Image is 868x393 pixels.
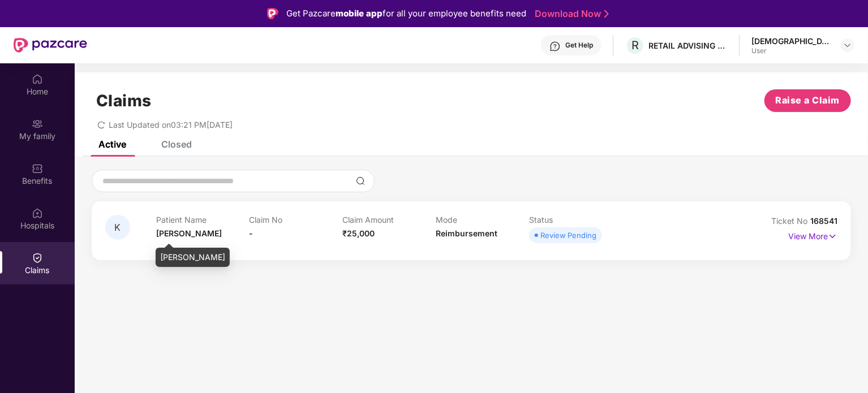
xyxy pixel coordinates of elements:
span: - [250,228,253,238]
span: Ticket No [771,216,810,226]
span: Reimbursement [436,228,497,238]
div: [PERSON_NAME] [156,248,230,267]
a: Download Now [535,8,605,20]
img: svg+xml;base64,PHN2ZyB3aWR0aD0iMjAiIGhlaWdodD0iMjAiIHZpZXdCb3g9IjAgMCAyMCAyMCIgZmlsbD0ibm9uZSIgeG... [32,118,43,129]
img: svg+xml;base64,PHN2ZyBpZD0iSG9zcGl0YWxzIiB4bWxucz0iaHR0cDovL3d3dy53My5vcmcvMjAwMC9zdmciIHdpZHRoPS... [32,208,43,219]
img: Logo [267,8,278,19]
p: Status [529,215,622,224]
span: 168541 [810,216,837,226]
span: [PERSON_NAME] [156,228,222,238]
p: Claim No [250,215,343,224]
div: User [751,46,831,55]
strong: mobile app [336,8,383,19]
img: svg+xml;base64,PHN2ZyBpZD0iQ2xhaW0iIHhtbG5zPSJodHRwOi8vd3d3LnczLm9yZy8yMDAwL3N2ZyIgd2lkdGg9IjIwIi... [32,252,43,264]
p: View More [788,227,837,243]
h1: Claims [96,91,152,110]
img: svg+xml;base64,PHN2ZyBpZD0iQmVuZWZpdHMiIHhtbG5zPSJodHRwOi8vd3d3LnczLm9yZy8yMDAwL3N2ZyIgd2lkdGg9Ij... [32,163,43,174]
div: Closed [161,139,192,150]
div: Get Pazcare for all your employee benefits need [286,7,526,20]
img: svg+xml;base64,PHN2ZyBpZD0iU2VhcmNoLTMyeDMyIiB4bWxucz0iaHR0cDovL3d3dy53My5vcmcvMjAwMC9zdmciIHdpZH... [356,176,365,185]
img: svg+xml;base64,PHN2ZyBpZD0iSG9tZSIgeG1sbnM9Imh0dHA6Ly93d3cudzMub3JnLzIwMDAvc3ZnIiB3aWR0aD0iMjAiIG... [32,74,43,85]
img: New Pazcare Logo [14,38,87,53]
p: Mode [436,215,529,224]
div: Active [98,139,126,150]
button: Raise a Claim [764,89,851,112]
img: svg+xml;base64,PHN2ZyB4bWxucz0iaHR0cDovL3d3dy53My5vcmcvMjAwMC9zdmciIHdpZHRoPSIxNyIgaGVpZ2h0PSIxNy... [828,230,837,243]
p: Patient Name [156,215,250,224]
img: svg+xml;base64,PHN2ZyBpZD0iRHJvcGRvd24tMzJ4MzIiIHhtbG5zPSJodHRwOi8vd3d3LnczLm9yZy8yMDAwL3N2ZyIgd2... [843,41,852,50]
img: svg+xml;base64,PHN2ZyBpZD0iSGVscC0zMngzMiIgeG1sbnM9Imh0dHA6Ly93d3cudzMub3JnLzIwMDAvc3ZnIiB3aWR0aD... [549,41,561,52]
img: Stroke [604,8,609,20]
div: [DEMOGRAPHIC_DATA] [751,36,831,46]
div: RETAIL ADVISING SERVICES LLP [648,40,728,51]
span: ₹25,000 [342,228,375,238]
span: K [115,223,121,232]
div: Review Pending [540,230,596,241]
span: R [631,38,639,52]
span: Raise a Claim [776,93,840,107]
p: Claim Amount [342,215,436,224]
div: Get Help [565,41,593,50]
span: Last Updated on 03:21 PM[DATE] [109,120,233,129]
span: redo [97,120,105,129]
